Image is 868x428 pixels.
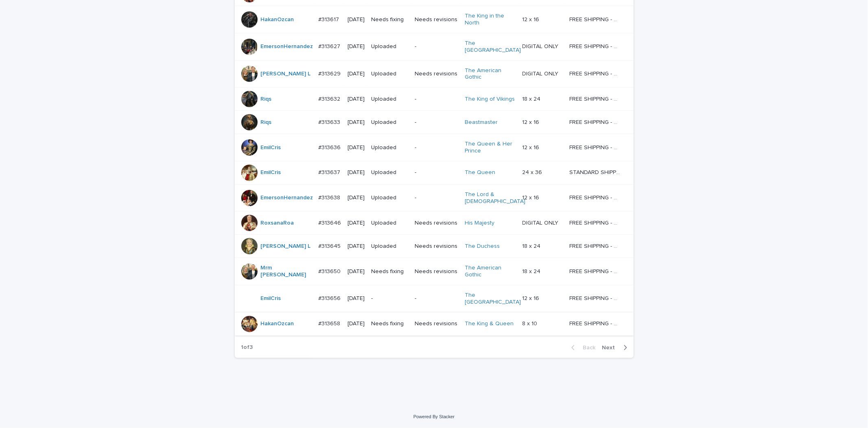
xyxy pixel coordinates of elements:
[348,16,365,23] p: [DATE]
[569,94,622,103] p: FREE SHIPPING - preview in 1-2 business days, after your approval delivery will take 5-10 b.d.
[523,293,541,302] p: 12 x 16
[465,141,516,154] a: The Queen & Her Prince
[261,71,311,77] a: [PERSON_NAME] L
[235,60,634,88] tr: [PERSON_NAME] L #313629#313629 [DATE]UploadedNeeds revisionsThe American Gothic DIGITAL ONLYDIGIT...
[261,194,313,201] a: EmersonHernandez
[523,94,542,103] p: 18 x 24
[415,144,459,151] p: -
[569,293,622,302] p: FREE SHIPPING - preview in 1-2 business days, after your approval delivery will take 5-10 b.d.
[318,15,341,23] p: #313617
[235,312,634,335] tr: HakanOzcan #313658#313658 [DATE]Needs fixingNeeds revisionsThe King & Queen 8 x 108 x 10 FREE SHI...
[569,15,622,23] p: FREE SHIPPING - preview in 1-2 business days, after your approval delivery will take 5-10 b.d.
[261,119,272,126] a: Riqs
[569,193,622,201] p: FREE SHIPPING - preview in 1-2 business days, after your approval delivery will take 5-10 b.d.
[318,193,342,201] p: #313638
[465,265,516,278] a: The American Gothic
[261,220,294,227] a: RoxsanaRoa
[569,241,622,250] p: FREE SHIPPING - preview in 1-2 business days, after your approval delivery will take 5-10 b.d.
[465,169,495,176] a: The Queen
[348,169,365,176] p: [DATE]
[371,119,408,126] p: Uploaded
[465,96,515,103] a: The King of Vikings
[371,43,408,50] p: Uploaded
[235,212,634,235] tr: RoxsanaRoa #313646#313646 [DATE]UploadedNeeds revisionsHis Majesty DIGITAL ONLYDIGITAL ONLY FREE ...
[569,218,622,227] p: FREE SHIPPING - preview in 1-2 business days, after your approval delivery will take 5-10 b.d.
[348,119,365,126] p: [DATE]
[415,268,459,275] p: Needs revisions
[465,40,521,54] a: The [GEOGRAPHIC_DATA]
[261,43,313,50] a: EmersonHernandez
[371,320,408,327] p: Needs fixing
[235,88,634,111] tr: Riqs #313632#313632 [DATE]Uploaded-The King of Vikings 18 x 2418 x 24 FREE SHIPPING - preview in ...
[318,168,342,176] p: #313637
[371,268,408,275] p: Needs fixing
[415,43,459,50] p: -
[235,33,634,60] tr: EmersonHernandez #313627#313627 [DATE]Uploaded-The [GEOGRAPHIC_DATA] DIGITAL ONLYDIGITAL ONLY FRE...
[465,320,514,327] a: The King & Queen
[318,143,342,151] p: #313636
[569,117,622,126] p: FREE SHIPPING - preview in 1-2 business days, after your approval delivery will take 5-10 b.d.
[415,243,459,250] p: Needs revisions
[523,69,560,77] p: DIGITAL ONLY
[415,220,459,227] p: Needs revisions
[235,235,634,258] tr: [PERSON_NAME] L #313645#313645 [DATE]UploadedNeeds revisionsThe Duchess 18 x 2418 x 24 FREE SHIPP...
[415,16,459,23] p: Needs revisions
[523,319,539,327] p: 8 x 10
[371,194,408,201] p: Uploaded
[261,320,294,327] a: HakanOzcan
[465,243,500,250] a: The Duchess
[261,243,311,250] a: [PERSON_NAME] L
[261,144,281,151] a: EmilCris
[318,293,342,302] p: #313656
[261,169,281,176] a: EmilCris
[465,292,521,306] a: The [GEOGRAPHIC_DATA]
[523,193,541,201] p: 12 x 16
[261,265,312,278] a: Mrm [PERSON_NAME]
[371,144,408,151] p: Uploaded
[235,134,634,161] tr: EmilCris #313636#313636 [DATE]Uploaded-The Queen & Her Prince 12 x 1612 x 16 FREE SHIPPING - prev...
[523,143,541,151] p: 12 x 16
[523,42,560,50] p: DIGITAL ONLY
[415,320,459,327] p: Needs revisions
[465,119,498,126] a: Beastmaster
[371,16,408,23] p: Needs fixing
[602,345,620,351] span: Next
[348,144,365,151] p: [DATE]
[371,243,408,250] p: Uploaded
[371,220,408,227] p: Uploaded
[371,96,408,103] p: Uploaded
[318,94,342,103] p: #313632
[261,295,281,302] a: EmilCris
[318,267,342,275] p: #313650
[465,220,494,227] a: His Majesty
[569,168,622,176] p: STANDARD SHIPPING - Up to 4 weeks
[235,111,634,134] tr: Riqs #313633#313633 [DATE]Uploaded-Beastmaster 12 x 1612 x 16 FREE SHIPPING - preview in 1-2 busi...
[569,267,622,275] p: FREE SHIPPING - preview in 1-2 business days, after your approval delivery will take 5-10 b.d.
[523,218,560,227] p: DIGITAL ONLY
[465,13,516,26] a: The King in the North
[348,194,365,201] p: [DATE]
[523,15,541,23] p: 12 x 16
[348,71,365,77] p: [DATE]
[569,319,622,327] p: FREE SHIPPING - preview in 1-2 business days, after your approval delivery will take 5-10 b.d.
[413,414,455,419] a: Powered By Stacker
[523,168,544,176] p: 24 x 36
[569,143,622,151] p: FREE SHIPPING - preview in 1-2 business days, after your approval delivery will take 5-10 b.d.
[348,220,365,227] p: [DATE]
[371,169,408,176] p: Uploaded
[415,119,459,126] p: -
[261,96,272,103] a: Riqs
[318,218,343,227] p: #313646
[599,344,634,351] button: Next
[235,258,634,285] tr: Mrm [PERSON_NAME] #313650#313650 [DATE]Needs fixingNeeds revisionsThe American Gothic 18 x 2418 x...
[318,42,342,50] p: #313627
[415,71,459,77] p: Needs revisions
[318,117,342,126] p: #313633
[318,241,342,250] p: #313645
[348,96,365,103] p: [DATE]
[348,320,365,327] p: [DATE]
[348,268,365,275] p: [DATE]
[318,319,342,327] p: #313658
[415,194,459,201] p: -
[235,184,634,212] tr: EmersonHernandez #313638#313638 [DATE]Uploaded-The Lord & [DEMOGRAPHIC_DATA] 12 x 1612 x 16 FREE ...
